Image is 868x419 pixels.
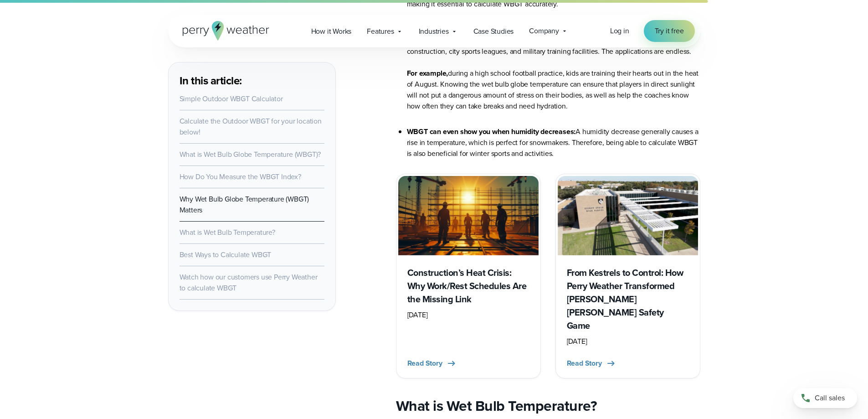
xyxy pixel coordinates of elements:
a: Case Studies [466,22,522,41]
a: Simple Outdoor WBGT Calculator [180,93,283,104]
a: Best Ways to Calculate WBGT [180,249,272,260]
div: [DATE] [407,310,529,321]
a: Calculate the Outdoor WBGT for your location below! [180,116,322,137]
strong: WBGT can even show you when humidity decreases: [407,126,576,137]
a: Why Wet Bulb Globe Temperature (WBGT) Matters [180,194,309,215]
a: Watch how our customers use Perry Weather to calculate WBGT [180,272,318,293]
a: construction site heat stress Construction’s Heat Crisis: Why Work/Rest Schedules Are the Missing... [396,174,541,378]
button: Read Story [567,358,616,369]
span: How it Works [311,26,352,37]
span: Case Studies [473,26,514,37]
a: What is Wet Bulb Temperature? [180,227,275,238]
a: Bishop Lynch High School From Kestrels to Control: How Perry Weather Transformed [PERSON_NAME] [P... [555,174,700,378]
li: A humidity decrease generally causes a rise in temperature, which is perfect for snowmakers. Ther... [407,126,700,159]
span: Company [529,26,559,36]
a: How Do You Measure the WBGT Index? [180,171,301,182]
span: Try it free [655,26,684,36]
a: Try it free [644,20,695,42]
div: [DATE] [567,336,689,347]
strong: What is Wet Bulb Temperature? [396,395,597,417]
strong: For example, [407,68,448,78]
span: Features [367,26,394,37]
img: construction site heat stress [398,176,539,255]
h3: From Kestrels to Control: How Perry Weather Transformed [PERSON_NAME] [PERSON_NAME] Safety Game [567,266,689,332]
a: Call sales [793,388,857,408]
h3: Construction’s Heat Crisis: Why Work/Rest Schedules Are the Missing Link [407,266,529,306]
span: Read Story [407,358,442,369]
a: How it Works [303,22,360,41]
span: Read Story [567,358,602,369]
span: Industries [419,26,449,37]
span: Call sales [815,393,845,403]
a: What is Wet Bulb Globe Temperature (WBGT)? [180,149,321,160]
a: Log in [610,26,629,36]
div: slideshow [396,174,700,378]
h3: In this article: [180,73,324,88]
img: Bishop Lynch High School [558,176,698,255]
li: WBGT is also highly valuable information for , event venues, OSHA regulated construction, city sp... [407,24,700,112]
span: Log in [610,26,629,36]
button: Read Story [407,358,457,369]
